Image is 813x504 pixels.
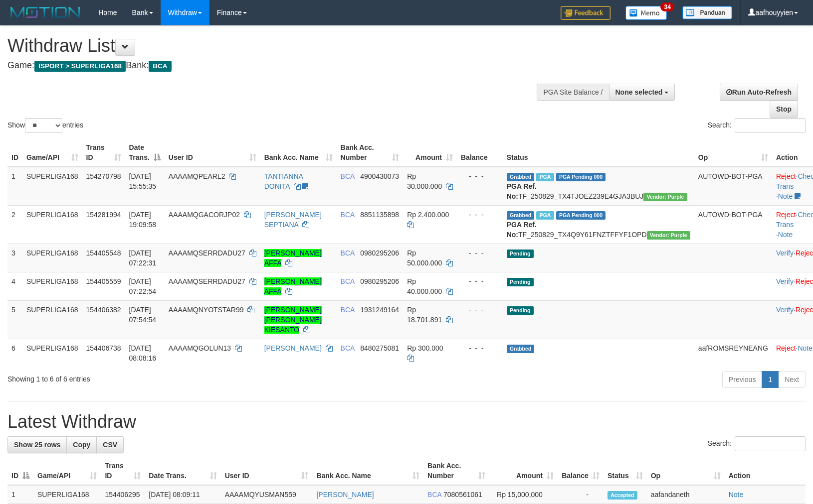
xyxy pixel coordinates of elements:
span: None selected [615,88,663,96]
span: Marked by aafmaleo [536,173,554,181]
a: [PERSON_NAME] [PERSON_NAME] KIESANTO [264,306,322,334]
td: SUPERLIGA168 [22,272,82,300]
span: [DATE] 07:22:54 [129,277,157,295]
td: SUPERLIGA168 [22,167,82,206]
label: Search: [708,436,806,451]
a: Note [778,192,793,200]
span: Rp 30.000.000 [407,172,442,190]
span: [DATE] 08:08:16 [129,344,157,362]
th: Bank Acc. Number: activate to sort column ascending [423,457,489,485]
span: Vendor URL: https://trx4.1velocity.biz [647,231,690,240]
span: AAAAMQGACORJP02 [169,211,240,219]
b: PGA Ref. No: [507,182,537,200]
b: PGA Ref. No: [507,221,537,239]
a: Previous [722,371,762,388]
th: Date Trans.: activate to sort column descending [125,138,165,167]
td: AUTOWD-BOT-PGA [694,205,772,244]
span: ISPORT > SUPERLIGA168 [34,61,126,72]
span: 154270798 [86,172,121,180]
span: Copy 4900430073 to clipboard [360,172,399,180]
th: Game/API: activate to sort column ascending [33,457,101,485]
span: Rp 2.400.000 [407,211,449,219]
a: Reject [776,211,796,219]
span: BCA [149,61,171,72]
span: Pending [507,250,534,258]
span: Rp 50.000.000 [407,249,442,267]
h1: Latest Withdraw [7,412,806,432]
span: 154405559 [86,277,121,285]
span: AAAAMQSERRDADU27 [169,277,245,285]
div: - - - [461,171,499,181]
th: Op: activate to sort column ascending [647,457,725,485]
td: SUPERLIGA168 [22,205,82,244]
img: MOTION_logo.png [7,5,83,20]
td: 1 [7,167,22,206]
span: [DATE] 15:55:35 [129,172,157,190]
th: Balance [457,138,503,167]
span: Show 25 rows [14,441,60,449]
span: BCA [427,491,441,499]
td: 2 [7,205,22,244]
td: 3 [7,244,22,272]
span: Grabbed [507,345,535,353]
span: Pending [507,278,534,286]
td: SUPERLIGA168 [22,339,82,367]
td: AAAAMQYUSMAN559 [221,485,313,504]
span: BCA [341,277,355,285]
span: BCA [341,344,355,352]
a: Note [778,231,793,239]
span: AAAAMQNYOTSTAR99 [169,306,244,314]
span: Copy 0980295206 to clipboard [360,277,399,285]
a: TANTIANNA DONITA [264,172,303,190]
input: Search: [735,118,806,133]
th: Game/API: activate to sort column ascending [22,138,82,167]
button: None selected [609,84,675,101]
span: 154281994 [86,211,121,219]
span: Rp 300.000 [407,344,443,352]
span: Copy 1931249164 to clipboard [360,306,399,314]
div: - - - [461,248,499,258]
th: ID: activate to sort column descending [7,457,33,485]
span: Copy 7080561061 to clipboard [443,491,482,499]
th: Bank Acc. Name: activate to sort column ascending [312,457,423,485]
span: Rp 18.701.891 [407,306,442,324]
a: Next [778,371,806,388]
div: - - - [461,210,499,220]
span: AAAAMQSERRDADU27 [169,249,245,257]
span: Copy 0980295206 to clipboard [360,249,399,257]
td: 5 [7,300,22,339]
input: Search: [735,436,806,451]
span: BCA [341,249,355,257]
td: aafROMSREYNEANG [694,339,772,367]
td: 4 [7,272,22,300]
div: - - - [461,276,499,286]
a: [PERSON_NAME] AFFA [264,277,322,295]
span: [DATE] 07:22:31 [129,249,157,267]
span: PGA Pending [556,173,606,181]
div: Showing 1 to 6 of 6 entries [7,370,331,384]
th: Balance: activate to sort column ascending [558,457,604,485]
div: - - - [461,305,499,315]
td: aafandaneth [647,485,725,504]
span: Grabbed [507,173,535,181]
div: - - - [461,343,499,353]
span: PGA Pending [556,211,606,220]
img: panduan.png [682,6,732,19]
td: AUTOWD-BOT-PGA [694,167,772,206]
td: 1 [7,485,33,504]
td: Rp 15,000,000 [489,485,558,504]
img: Feedback.jpg [561,6,610,20]
a: Reject [776,344,796,352]
span: Marked by aafnonsreyleab [536,211,554,220]
div: PGA Site Balance / [537,84,609,101]
span: Grabbed [507,211,535,220]
a: [PERSON_NAME] [264,344,322,352]
select: Showentries [25,118,62,133]
span: 154406382 [86,306,121,314]
a: Note [729,491,744,499]
td: - [558,485,604,504]
span: Rp 40.000.000 [407,277,442,295]
th: Trans ID: activate to sort column ascending [101,457,145,485]
span: AAAAMQPEARL2 [169,172,225,180]
span: [DATE] 07:54:54 [129,306,157,324]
